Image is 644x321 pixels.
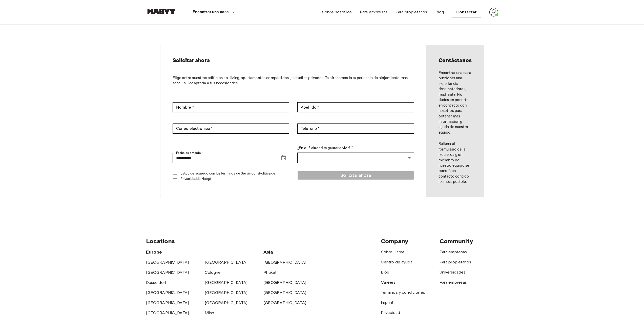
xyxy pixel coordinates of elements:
[279,153,289,163] button: Choose date, selected date is Sep 18, 2025
[263,260,306,265] a: [GEOGRAPHIC_DATA]
[263,300,306,305] a: [GEOGRAPHIC_DATA]
[146,310,189,315] a: [GEOGRAPHIC_DATA]
[440,237,473,245] span: Community
[193,9,229,15] p: Encontrar una casa
[205,260,248,265] a: [GEOGRAPHIC_DATA]
[435,9,444,15] a: Blog
[220,171,254,176] a: Términos de Servicio
[205,310,214,315] a: Milan
[146,270,189,275] a: [GEOGRAPHIC_DATA]
[205,300,248,305] a: [GEOGRAPHIC_DATA]
[205,280,248,285] a: [GEOGRAPHIC_DATA]
[452,7,481,17] a: Contactar
[146,260,189,265] a: [GEOGRAPHIC_DATA]
[205,290,248,295] a: [GEOGRAPHIC_DATA]
[381,237,409,245] span: Company
[205,270,221,275] a: Cologne
[440,270,466,275] a: Universidades
[381,290,425,295] a: Términos y condiciones
[440,280,467,285] a: Para empresas
[439,70,472,135] p: Encontrar una casa puede ser una experiencia desalentadora y frustrante. No dudes en ponerte en c...
[146,280,167,285] a: Dusseldorf
[173,75,414,86] p: Elige entre nuestros edificios co-living, apartamentos compartidos y estudios privados. Te ofrece...
[360,9,387,15] a: Para empresas
[173,57,414,64] h2: Solicitar ahora
[263,249,273,255] span: Asia
[381,270,389,275] a: Blog
[396,9,427,15] a: Para propietarios
[381,250,405,254] a: Sobre Habyt
[146,237,175,245] span: Locations
[322,9,352,15] a: Sobre nosotros
[297,145,414,151] label: ¿En qué ciudad te gustaría vivir? *
[176,151,203,155] label: Fecha de entrada
[381,260,412,264] a: Centro de ayuda
[381,310,400,315] a: Privacidad
[263,290,306,295] a: [GEOGRAPHIC_DATA]
[146,249,162,255] span: Europe
[489,8,498,17] img: avatar
[263,270,277,275] a: Phuket
[180,171,285,182] p: Estoy de acuerdo con los y la de Habyt
[439,141,472,185] p: Rellena el formulario de la izquierda y un miembro de nuestro equipo se pondrá en contacto contig...
[146,300,189,305] a: [GEOGRAPHIC_DATA]
[440,250,467,254] a: Para empresas
[381,300,394,305] a: Imprint
[440,260,471,264] a: Para propietarios
[263,280,306,285] a: [GEOGRAPHIC_DATA]
[146,9,176,14] img: Habyt
[381,280,396,285] a: Careers
[439,57,472,64] h2: Contáctanos
[146,290,189,295] a: [GEOGRAPHIC_DATA]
